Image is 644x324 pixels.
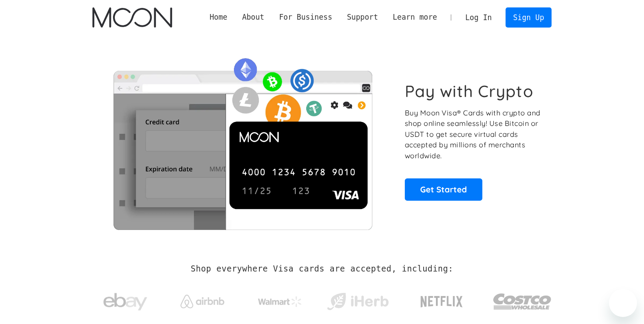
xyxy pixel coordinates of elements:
a: Costco [493,276,552,322]
h1: Pay with Crypto [405,81,534,101]
div: For Business [279,12,332,23]
iframe: Button to launch messaging window [609,289,637,317]
img: iHerb [325,290,390,313]
div: Support [340,12,385,23]
p: Buy Moon Visa® Cards with crypto and shop online seamlessly! Use Bitcoin or USDT to get secure vi... [405,108,542,161]
img: Walmart [258,296,302,307]
a: Log In [458,8,499,27]
img: Costco [493,285,552,318]
a: Sign Up [506,7,551,27]
a: home [92,7,172,28]
a: Walmart [248,288,313,311]
div: Learn more [393,12,437,23]
a: Airbnb [170,286,235,313]
div: For Business [272,12,340,23]
img: Airbnb [180,295,224,308]
a: Netflix [403,282,481,317]
img: Netflix [420,291,464,313]
a: Get Started [405,178,482,200]
img: Moon Logo [92,7,172,28]
div: About [242,12,265,23]
img: ebay [103,288,147,316]
div: Learn more [386,12,445,23]
a: ebay [92,279,158,320]
div: About [235,12,272,23]
img: Moon Cards let you spend your crypto anywhere Visa is accepted. [92,52,393,230]
h2: Shop everywhere Visa cards are accepted, including: [191,264,453,274]
div: Support [347,12,378,23]
a: Home [202,12,235,23]
a: iHerb [325,282,390,317]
